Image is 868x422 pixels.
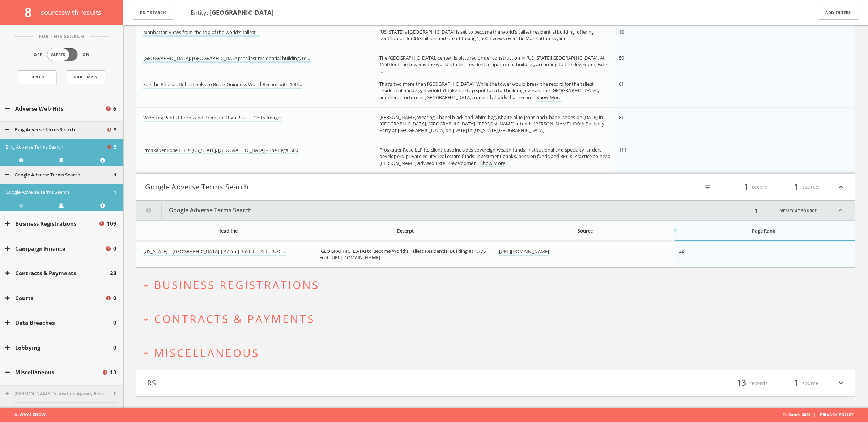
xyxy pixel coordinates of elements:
[791,180,802,193] span: 1
[5,144,106,151] button: Bing Adverse Terms Search
[107,219,116,228] span: 109
[41,155,82,166] a: Verify at source
[33,33,90,40] span: For This Search
[34,52,42,58] span: Off
[154,277,319,292] span: Business Registrations
[136,22,855,173] div: grid
[5,189,114,196] button: Google Adverse Terms Search
[820,412,854,417] a: Privacy Policy
[5,219,98,228] button: Business Registrations
[25,4,38,21] span: 8
[143,81,302,89] a: See the Photos: Dubai Looks to Break Guinness World Record with 100 ...
[141,281,151,290] i: expand_more
[619,81,624,87] span: 61
[499,248,549,256] a: [URL][DOMAIN_NAME]
[5,294,105,302] button: Courts
[679,248,684,254] span: 32
[826,201,855,220] i: expand_less
[752,201,760,220] div: 1
[136,201,752,220] button: Google Adverse Terms Search
[5,269,110,277] button: Contracts & Payments
[837,181,846,193] i: expand_less
[113,294,116,302] span: 0
[143,114,282,122] a: Wide Leg Pants Photos and Premium High Res ... - Getty Images
[733,377,749,389] span: 13
[5,408,47,422] span: Always Know.
[619,114,624,120] span: 81
[113,344,116,352] span: 0
[141,315,151,324] i: expand_more
[5,319,113,327] button: Data Breaches
[113,244,116,253] span: 0
[619,29,624,35] span: 10
[5,171,114,179] button: Google Adverse Terms Search
[379,114,604,133] span: [PERSON_NAME] wearing Chanel black and white bag, Khaite blue jeans and Chanel shoes on [DATE] in...
[791,377,802,389] span: 1
[783,408,863,422] span: © illumis 2025
[114,144,116,151] span: 5
[724,181,768,193] div: record
[18,70,56,84] a: Export
[114,189,116,196] span: 1
[143,147,298,154] a: Proskauer Rose LLP > [US_STATE], [GEOGRAPHIC_DATA] - The Legal 500
[143,227,311,234] div: Headline
[775,377,818,389] div: source
[114,390,116,397] span: 0
[499,227,671,234] div: Source
[5,105,105,113] button: Adverse Web Hits
[110,269,116,277] span: 28
[724,377,768,389] div: records
[379,29,594,42] span: [US_STATE]'s [GEOGRAPHIC_DATA] is set to become the world's tallest residential building, offerin...
[319,227,491,234] div: Excerpt
[141,349,151,358] i: expand_less
[5,344,113,352] button: Lobbying
[154,345,259,360] span: Miscellaneous
[818,6,858,20] button: Add Filters
[113,319,116,327] span: 0
[679,227,848,234] div: Page Rank
[379,146,611,166] span: Proskauer Rose LLP Its client base includes sovereign wealth funds, institutional and specialty l...
[480,160,505,167] a: Show More
[114,171,116,179] span: 1
[145,181,495,193] button: Google Adverse Terms Search
[319,248,486,261] span: [GEOGRAPHIC_DATA] to Become World's Tallest Residential Building at 1,775 Feet [URL][DOMAIN_NAME]
[41,200,82,211] a: Verify at source
[619,55,624,61] span: 50
[41,8,102,17] span: source s with results
[775,181,818,193] div: source
[143,248,286,256] a: [US_STATE] | [GEOGRAPHIC_DATA] | 472m | 1550ft | 95 fl | U/C ...
[113,105,116,113] span: 6
[619,146,626,153] span: 111
[672,227,679,234] i: arrow_upward
[5,390,114,397] button: [PERSON_NAME] Transition Agency Review Teams
[110,368,116,376] span: 13
[837,377,846,389] i: expand_more
[82,52,90,58] span: On
[141,313,855,325] button: expand_moreContracts & Payments
[5,126,106,133] button: Bing Adverse Terms Search
[810,412,818,417] span: |
[379,55,609,74] span: The [GEOGRAPHIC_DATA], center, is pictured under construction in [US_STATE][GEOGRAPHIC_DATA]. At ...
[154,311,315,326] span: Contracts & Payments
[703,183,711,191] i: filter_list
[143,55,311,63] a: [GEOGRAPHIC_DATA], [GEOGRAPHIC_DATA]'s tallest residential building, to ...
[141,347,855,359] button: expand_lessMiscellaneous
[536,94,561,102] a: Show More
[114,126,116,133] span: 5
[5,244,105,253] button: Campaign Finance
[5,368,102,376] button: Miscellaneous
[145,377,495,389] button: IRS
[771,201,826,220] a: Verify at source
[143,29,260,37] a: Manhattan views from the top of the world's tallest ...
[379,81,599,101] span: That’s two more than [GEOGRAPHIC_DATA]. While the tower would break the record for the tallest re...
[741,180,752,193] span: 1
[136,241,855,267] div: grid
[133,6,173,20] button: Edit Search
[67,70,105,84] button: Hide Empty
[209,8,274,17] b: [GEOGRAPHIC_DATA]
[191,8,274,17] span: Entity:
[141,279,855,291] button: expand_moreBusiness Registrations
